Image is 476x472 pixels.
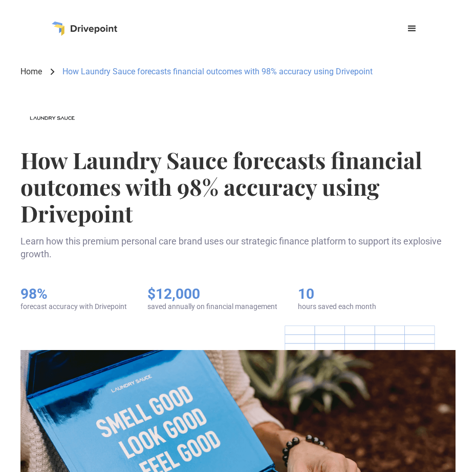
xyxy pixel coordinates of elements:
h1: How Laundry Sauce forecasts financial outcomes with 98% accuracy using Drivepoint [20,147,456,227]
a: Home [20,66,42,77]
div: menu [400,16,424,41]
a: home [52,22,117,36]
div: hours saved each month [298,302,376,311]
div: forecast accuracy with Drivepoint [20,302,127,311]
p: Learn how this premium personal care brand uses our strategic finance platform to support its exp... [20,235,456,260]
div: How Laundry Sauce forecasts financial outcomes with 98% accuracy using Drivepoint [62,66,373,77]
h5: 10 [298,285,376,303]
h5: $12,000 [147,285,277,303]
div: saved annually on financial management [147,302,277,311]
h5: 98% [20,285,127,303]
